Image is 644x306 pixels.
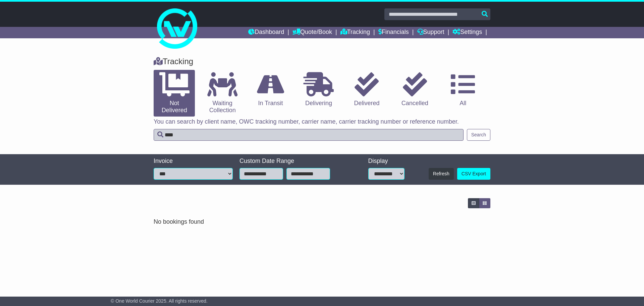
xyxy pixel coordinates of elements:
[292,27,332,38] a: Quote/Book
[154,218,490,226] div: No bookings found
[298,70,339,110] a: Delivering
[457,168,490,180] a: CSV Export
[154,118,490,126] p: You can search by client name, OWC tracking number, carrier name, carrier tracking number or refe...
[467,129,490,141] button: Search
[378,27,409,38] a: Financials
[340,27,370,38] a: Tracking
[368,158,405,165] div: Display
[417,27,444,38] a: Support
[154,70,195,117] a: Not Delivered
[202,70,243,117] a: Waiting Collection
[442,70,484,110] a: All
[248,27,284,38] a: Dashboard
[429,168,454,180] button: Refresh
[346,70,387,110] a: Delivered
[394,70,435,110] a: Cancelled
[111,298,208,304] span: © One World Courier 2025. All rights reserved.
[239,158,347,165] div: Custom Date Range
[452,27,482,38] a: Settings
[250,70,291,110] a: In Transit
[154,158,233,165] div: Invoice
[150,57,494,67] div: Tracking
